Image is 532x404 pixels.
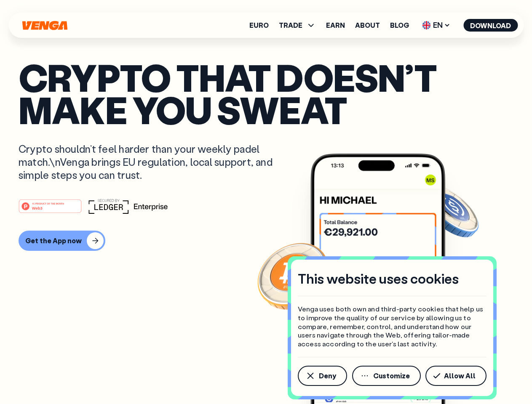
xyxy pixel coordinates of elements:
a: About [355,22,380,29]
span: Deny [319,372,336,379]
span: Customize [373,372,410,379]
a: Earn [326,22,345,29]
tspan: #1 PRODUCT OF THE MONTH [32,202,64,205]
span: Allow All [444,372,476,379]
p: Crypto shouldn’t feel harder than your weekly padel match.\nVenga brings EU regulation, local sup... [19,142,285,182]
a: Get the App now [19,231,513,251]
h4: This website uses cookies [298,270,459,287]
div: Get the App now [25,237,82,245]
a: #1 PRODUCT OF THE MONTHWeb3 [19,204,82,215]
span: TRADE [279,22,302,29]
button: Customize [352,366,421,386]
a: Euro [249,22,269,29]
img: flag-uk [422,21,430,29]
svg: Home [21,21,68,30]
button: Download [463,19,518,32]
button: Get the App now [19,231,105,251]
button: Allow All [425,366,487,386]
span: EN [419,19,453,32]
span: TRADE [279,20,316,30]
p: Crypto that doesn’t make you sweat [19,61,513,125]
img: USDC coin [420,181,481,242]
img: Bitcoin [256,238,331,314]
p: Venga uses both own and third-party cookies that help us to improve the quality of our service by... [298,305,487,348]
tspan: Web3 [32,205,43,210]
button: Deny [298,366,347,386]
a: Blog [390,22,409,29]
